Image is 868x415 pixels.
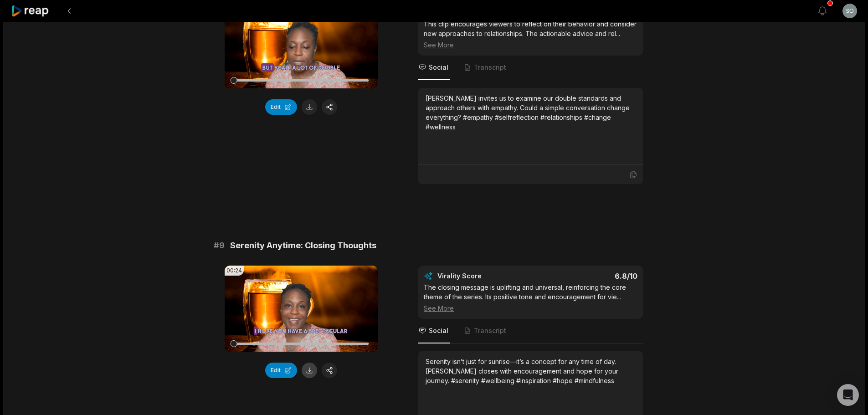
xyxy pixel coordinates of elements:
div: See More [424,40,637,50]
span: Transcript [474,63,506,72]
button: Edit [265,363,297,378]
div: The closing message is uplifting and universal, reinforcing the core theme of the series. Its pos... [424,282,637,313]
video: Your browser does not support mp4 format. [225,2,378,88]
span: Social [429,326,448,335]
div: This clip encourages viewers to reflect on their behavior and consider new approaches to relation... [424,19,637,50]
div: 6.8 /10 [540,272,638,281]
div: [PERSON_NAME] invites us to examine our double standards and approach others with empathy. Could ... [426,93,636,132]
span: Social [429,63,448,72]
nav: Tabs [418,56,643,80]
span: # 9 [214,239,225,252]
span: Transcript [474,326,506,335]
span: Serenity Anytime: Closing Thoughts [230,239,376,252]
video: Your browser does not support mp4 format. [225,266,378,352]
div: Virality Score [437,272,535,281]
nav: Tabs [418,319,643,343]
div: See More [424,303,637,313]
div: Open Intercom Messenger [837,384,859,406]
button: Edit [265,99,297,115]
div: Serenity isn’t just for sunrise—it’s a concept for any time of day. [PERSON_NAME] closes with enc... [426,357,636,385]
